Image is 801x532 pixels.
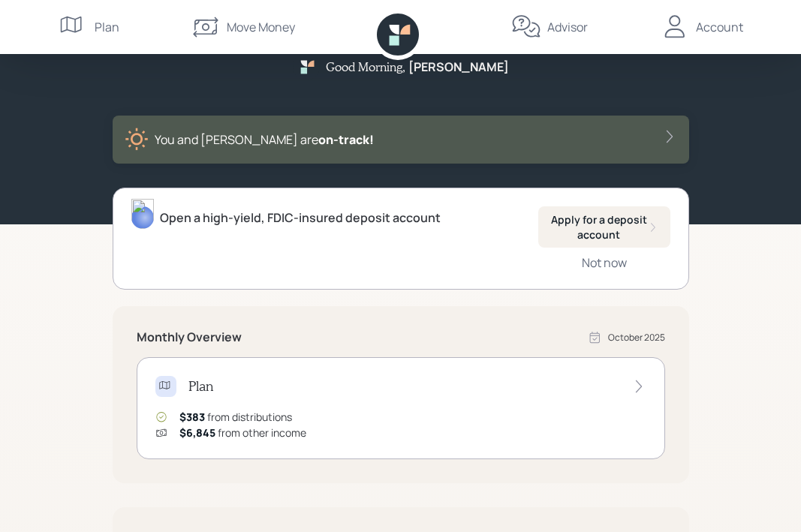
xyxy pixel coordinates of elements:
div: Plan [95,18,119,36]
span: $6,845 [179,425,215,440]
div: Apply for a deposit account [550,212,658,242]
h4: Plan [188,378,213,395]
img: michael-russo-headshot.png [131,199,154,229]
img: sunny-XHVQM73Q.digested.png [125,128,149,152]
div: Open a high-yield, FDIC-insured deposit account [160,209,441,227]
div: from distributions [179,409,292,425]
span: on‑track! [318,131,374,148]
div: Not now [582,254,627,271]
h5: Monthly Overview [137,330,242,344]
div: You and [PERSON_NAME] are [155,131,374,149]
h5: Good Morning , [326,59,405,74]
div: from other income [179,425,306,440]
button: Apply for a deposit account [538,206,670,248]
span: $383 [179,410,205,424]
div: Move Money [227,18,295,36]
div: Account [696,18,743,36]
h5: [PERSON_NAME] [408,60,509,74]
div: Advisor [547,18,588,36]
div: October 2025 [608,331,665,344]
